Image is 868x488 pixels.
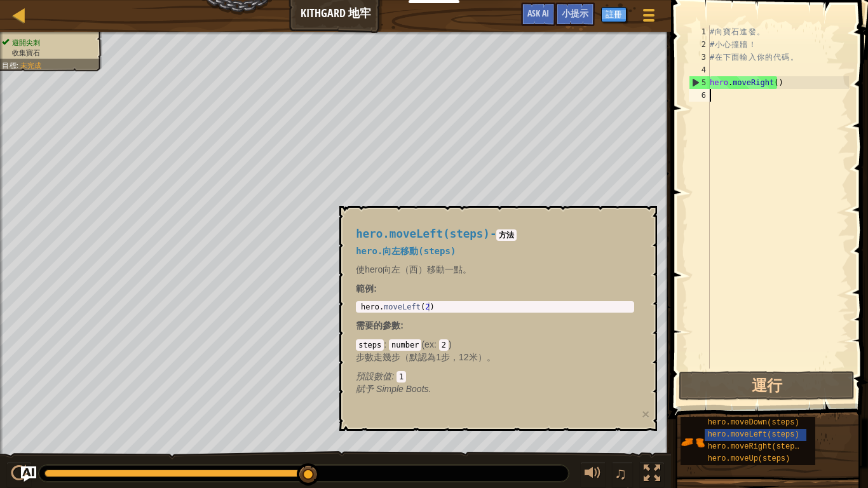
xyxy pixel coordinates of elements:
button: 註冊 [601,7,627,22]
span: : [391,371,397,381]
span: hero.向左移動(steps) [356,246,456,256]
span: 賦予 [356,384,376,394]
code: steps [356,339,384,351]
span: 小提示 [562,7,588,19]
button: 顯示遊戲選單 [633,3,665,32]
span: : [400,320,403,330]
span: hero.moveRight(steps) [708,442,804,451]
span: : [434,339,439,349]
span: 範例 [356,283,374,294]
div: 3 [689,51,710,64]
button: ♫ [612,462,634,488]
strong: : [356,283,377,294]
button: Ctrl + P: Play [6,462,32,488]
span: : [384,339,389,349]
div: 1 [689,25,710,38]
span: ex [424,339,434,349]
button: × [642,407,649,421]
span: 預設數值 [356,371,391,381]
span: hero.moveUp(steps) [708,454,790,463]
button: 切換全螢幕 [639,462,665,488]
img: portrait.png [681,430,705,454]
code: 2 [439,339,449,351]
code: number [389,339,421,351]
button: 調整音量 [580,462,606,488]
span: 需要的參數 [356,320,400,330]
em: Simple Boots. [356,384,431,394]
p: 步數走幾步（默認為1步，12米）。 [356,351,634,363]
li: 收集寶石 [2,48,95,58]
button: Ask AI [21,466,36,482]
div: 2 [689,38,710,51]
span: hero.moveDown(steps) [708,418,799,427]
span: hero.moveLeft(steps) [708,430,799,439]
div: 6 [689,89,710,102]
h4: - [356,228,634,240]
div: 4 [689,64,710,76]
button: Ask AI [521,3,555,26]
button: 運行 [679,371,855,400]
code: 方法 [496,229,517,241]
span: 未完成 [20,61,42,69]
span: hero.moveLeft(steps) [356,227,490,240]
span: Ask AI [527,7,549,19]
span: 避開尖刺 [12,38,41,46]
span: 收集寶石 [12,48,41,57]
div: 5 [689,76,710,89]
span: 目標 [2,61,16,69]
span: ♫ [614,464,627,483]
li: 避開尖刺 [2,37,95,48]
div: ( ) [356,338,634,383]
span: : [17,61,20,69]
code: 1 [397,371,406,383]
p: 使hero向左（西）移動一點。 [356,263,634,276]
